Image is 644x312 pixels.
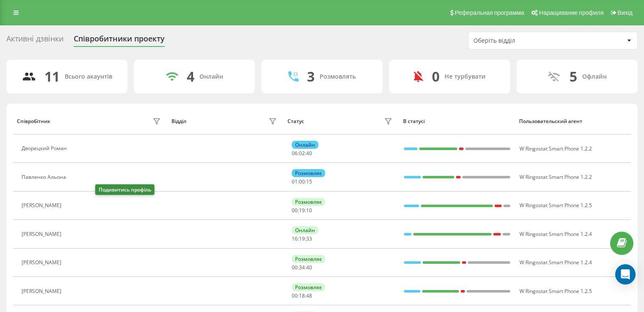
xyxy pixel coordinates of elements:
font: : [298,264,299,271]
font: 40 [306,150,312,157]
font: 48 [306,292,312,299]
font: W Ringostat Smart Phone 1.2.2 [520,145,592,152]
font: W Ringostat Smart Phone 1.2.5 [520,287,592,295]
font: Співробітник [17,118,50,125]
font: 00 [299,178,305,185]
font: Оберіть відділ [473,36,515,44]
font: [PERSON_NAME] [22,259,61,266]
font: Пользовательский агент [519,118,582,125]
div: Открытый Интерком Мессенджер [615,264,636,285]
font: : [305,264,306,271]
font: Онлайн [295,141,315,148]
font: : [298,235,299,242]
font: : [298,150,299,157]
font: 40 [306,264,312,271]
font: 4 [187,67,194,85]
font: Дворецкий Роман [22,145,67,152]
font: Павленко Альона [22,173,66,181]
font: Наращивание профиля [539,9,603,16]
font: 34 [299,264,305,271]
font: Всього акаунтів [65,72,112,80]
font: : [305,150,306,157]
font: 33 [306,235,312,242]
font: [PERSON_NAME] [22,202,61,209]
font: W Ringostat Smart Phone 1.2.2 [520,173,592,181]
font: Розмовляє [295,198,322,205]
font: 02 [299,150,305,157]
font: 06 [292,150,298,157]
font: : [298,207,299,214]
font: : [305,292,306,299]
font: Вихід [618,9,633,16]
font: 19 [299,235,305,242]
font: : [298,292,299,299]
font: 18 [299,292,305,299]
font: Розмовлять [320,72,356,80]
font: Відділ [171,118,186,125]
font: Онлайн [295,227,315,234]
font: Реферальная программа [455,9,524,16]
font: 00 [292,292,298,299]
font: W Ringostat Smart Phone 1.2.4 [520,259,592,266]
font: 00 [292,264,298,271]
font: Статус [287,118,304,125]
font: Онлайн [199,72,223,80]
font: [PERSON_NAME] [22,287,61,295]
font: : [305,178,306,185]
font: Розмовляє [295,284,322,291]
font: Активні дзвінки [6,33,64,44]
font: 15 [306,178,312,185]
font: Розмовляє [295,255,322,263]
font: 01 [292,178,298,185]
font: Розмовляє [295,170,322,177]
font: W Ringostat Smart Phone 1.2.5 [520,202,592,209]
font: : [305,235,306,242]
font: W Ringostat Smart Phone 1.2.4 [520,230,592,238]
div: Подивитись профіль [95,184,155,195]
font: 11 [44,67,60,85]
font: 16 [292,235,298,242]
font: Не турбувати [445,72,486,80]
font: : [298,178,299,185]
font: [PERSON_NAME] [22,230,61,238]
font: 5 [569,67,577,85]
font: В статусі [403,118,425,125]
font: 3 [307,67,315,85]
font: 00 [292,207,298,214]
font: Офлайн [582,72,607,80]
font: 10 [306,207,312,214]
font: 0 [432,67,439,85]
font: Співробитники проекту [74,33,165,44]
font: : [305,207,306,214]
font: 19 [299,207,305,214]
